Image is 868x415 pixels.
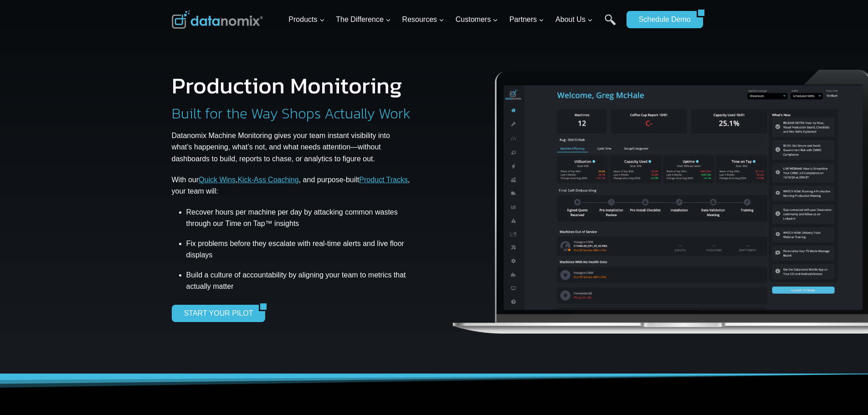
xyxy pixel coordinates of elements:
span: About Us [555,14,593,26]
p: Datanomix Machine Monitoring gives your team instant visibility into what’s happening, what’s not... [172,130,412,165]
li: Build a culture of accountability by aligning your team to metrics that actually matter [186,266,412,296]
a: Quick Wins [199,176,236,184]
a: Search [605,14,616,35]
li: Recover hours per machine per day by attacking common wastes through our Time on Tap™ insights [186,206,412,233]
a: Schedule Demo [627,11,697,28]
li: Fix problems before they escalate with real-time alerts and live floor displays [186,233,412,266]
span: Resources [402,14,444,26]
a: Kick-Ass Coaching [237,176,298,184]
h2: Built for the Way Shops Actually Work [172,106,411,121]
p: With our , , and purpose-built , your team will: [172,174,412,197]
a: Product Tracks [359,176,408,184]
span: The Difference [336,14,391,26]
nav: Primary Navigation [285,5,622,35]
h1: Production Monitoring [172,74,402,97]
span: Products [288,14,324,26]
span: Partners [509,14,544,26]
a: START YOUR PILOT [172,305,259,322]
img: Datanomix [172,10,263,29]
span: Customers [456,14,498,26]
